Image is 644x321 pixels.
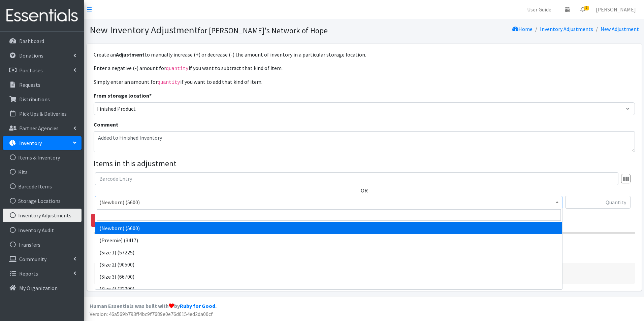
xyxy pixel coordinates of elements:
[149,92,152,99] abbr: required
[522,3,557,16] a: User Guide
[94,157,635,170] legend: Items in this adjustment
[116,51,144,58] strong: Adjustment
[601,26,639,32] a: New Adjustment
[19,67,43,74] p: Purchases
[3,223,82,237] a: Inventory Audit
[3,4,82,27] img: HumanEssentials
[3,78,82,92] a: Requests
[19,81,40,88] p: Requests
[19,140,42,146] p: Inventory
[19,38,44,44] p: Dashboard
[19,52,43,59] p: Donations
[3,238,82,251] a: Transfers
[590,3,641,16] a: [PERSON_NAME]
[90,24,362,36] h1: New Inventory Adjustment
[3,121,82,135] a: Partner Agencies
[575,3,590,16] a: 1
[3,151,82,164] a: Items & Inventory
[540,26,593,32] a: Inventory Adjustments
[3,49,82,62] a: Donations
[91,214,125,227] a: Remove
[95,222,562,234] li: (Newborn) (5600)
[94,78,635,86] p: Simply enter an amount for if you want to add that kind of item.
[3,209,82,222] a: Inventory Adjustments
[95,246,562,258] li: (Size 1) (57225)
[3,64,82,77] a: Purchases
[95,172,618,185] input: Barcode Entry
[512,26,533,32] a: Home
[94,120,118,129] label: Comment
[19,96,50,103] p: Distributions
[3,136,82,150] a: Inventory
[95,258,562,271] li: (Size 2) (90500)
[3,165,82,179] a: Kits
[19,256,46,262] p: Community
[94,92,152,100] label: From storage location
[565,196,631,209] input: Quantity
[3,267,82,280] a: Reports
[3,281,82,295] a: My Organization
[94,50,635,59] p: Create an to manually increase (+) or decrease (-) the amount of inventory in a particular storag...
[94,64,635,72] p: Enter a negative (-) amount for if you want to subtract that kind of item.
[19,270,38,277] p: Reports
[19,110,67,117] p: Pick Ups & Deliveries
[90,311,213,317] span: Version: 46a569b793ff4bc9f7689e0e76d6154ed2da00cf
[361,186,368,194] label: OR
[95,234,562,246] li: (Preemie) (3417)
[3,194,82,208] a: Storage Locations
[95,196,562,209] span: (Newborn) (5600)
[95,271,562,283] li: (Size 3) (66700)
[3,180,82,193] a: Barcode Items
[166,66,189,71] code: quantity
[99,198,558,207] span: (Newborn) (5600)
[158,80,180,85] code: quantity
[3,93,82,106] a: Distributions
[3,34,82,48] a: Dashboard
[19,285,58,291] p: My Organization
[3,252,82,266] a: Community
[95,283,562,295] li: (Size 4) (32200)
[584,6,589,10] span: 1
[19,125,59,132] p: Partner Agencies
[3,107,82,120] a: Pick Ups & Deliveries
[180,302,215,309] a: Ruby for Good
[198,26,328,35] small: for [PERSON_NAME]'s Network of Hope
[90,302,217,309] strong: Human Essentials was built with by .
